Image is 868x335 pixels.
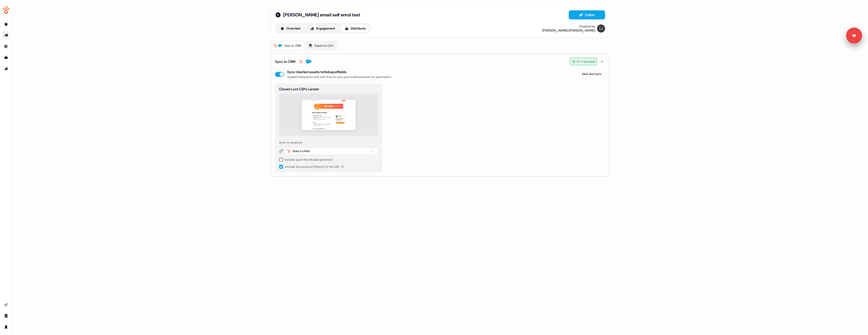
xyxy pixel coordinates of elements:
[285,157,332,162] div: Include asset thumbnails (preview)
[283,12,360,18] span: [PERSON_NAME] email self enrol test
[279,87,378,92] div: Closed Lost CSPs Lander
[315,43,333,48] span: Export to CSV
[306,24,339,33] button: Engagement
[275,54,605,69] button: Sync to CRM0 / 1 synced
[292,149,310,154] div: Select a field
[569,13,605,18] a: Editor
[2,42,10,50] a: Go to Inbound
[2,65,10,73] a: Go to attribution
[287,74,391,79] div: Update Hubspot records with links to your personalised assets for automation
[271,41,304,50] a: Sync to CRM
[577,59,595,64] span: 0 / 1 synced
[2,301,10,309] a: Go to integrations
[579,24,595,29] div: Created by
[285,165,340,169] span: Include the protocol (https://) in the URL
[542,29,595,33] div: [PERSON_NAME] [PERSON_NAME]
[2,31,10,39] a: Go to outbound experience
[284,147,378,155] button: Select a field
[579,69,605,78] button: Save and sync
[306,41,337,50] a: Export to CSV
[597,24,605,33] img: loretta
[2,53,10,62] a: Go to templates
[2,20,10,28] a: Go to prospects
[2,312,10,320] a: Go to team
[340,24,370,33] button: Distribute
[279,140,378,145] div: Sync to property
[275,59,295,64] div: Sync to CRM
[275,69,605,176] div: Sync to CRM0 / 1 synced
[302,100,356,130] img: asset preview
[569,10,605,19] button: Editor
[287,69,346,74] div: Sync Userled assets to Hubspot fields
[276,24,305,33] button: Overview
[284,43,301,48] span: Sync to CRM
[2,323,10,331] a: Go to profile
